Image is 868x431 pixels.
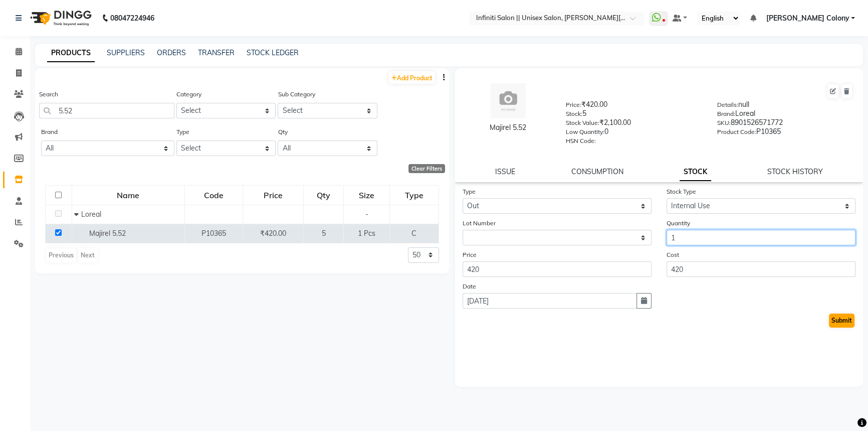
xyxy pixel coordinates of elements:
img: avatar [491,83,526,118]
span: P10365 [201,229,226,238]
a: CONSUMPTION [571,167,623,176]
span: Majirel 5.52 [89,229,126,238]
label: Date [463,282,476,291]
a: STOCK [680,163,711,181]
label: SKU: [717,118,731,127]
label: Brand [41,127,58,136]
div: 8901526571772 [717,117,853,131]
label: Type [463,187,476,196]
div: 0 [566,126,702,140]
div: Size [344,186,388,204]
div: Clear Filters [408,164,445,173]
span: C [411,229,416,238]
div: ₹420.00 [566,99,702,113]
div: Type [390,186,438,204]
label: Qty [278,127,287,136]
a: ORDERS [157,48,186,57]
label: Cost [667,250,679,259]
div: Qty [304,186,343,204]
div: Price [244,186,303,204]
a: SUPPLIERS [107,48,145,57]
label: Lot Number [463,219,496,228]
button: Submit [829,314,854,328]
a: STOCK LEDGER [247,48,299,57]
label: Stock: [566,109,582,118]
label: Stock Type [667,187,696,196]
label: Details: [717,100,738,109]
span: Collapse Row [74,210,81,219]
a: STOCK HISTORY [767,167,823,176]
label: Quantity [667,219,690,228]
span: [PERSON_NAME] Colony [766,13,849,24]
input: Search by product name or code [39,103,174,118]
span: 1 Pcs [358,229,375,238]
a: Add Product [389,71,435,84]
span: Loreal [81,210,101,219]
label: Price [463,250,477,259]
label: Search [39,90,58,99]
label: Type [176,127,189,136]
b: 08047224946 [110,4,154,32]
label: Brand: [717,109,735,118]
label: HSN Code: [566,136,596,146]
div: 5 [566,108,702,122]
div: null [717,99,853,113]
div: ₹2,100.00 [566,117,702,131]
div: Majirel 5.52 [465,122,551,133]
span: - [365,210,368,219]
div: Loreal [717,108,853,122]
a: ISSUE [495,167,515,176]
label: Low Quantity: [566,127,604,136]
label: Category [176,90,201,99]
span: ₹420.00 [260,229,286,238]
label: Product Code: [717,127,756,136]
div: Code [185,186,242,204]
label: Price: [566,100,581,109]
div: Name [73,186,184,204]
label: Stock Value: [566,118,599,127]
img: logo [26,4,94,32]
label: Sub Category [278,90,315,99]
a: TRANSFER [198,48,235,57]
div: P10365 [717,126,853,140]
a: PRODUCTS [47,44,95,62]
span: 5 [322,229,326,238]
